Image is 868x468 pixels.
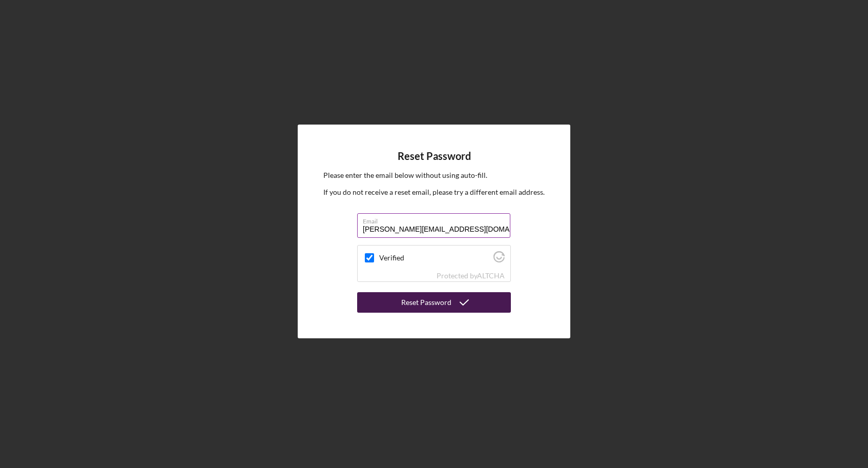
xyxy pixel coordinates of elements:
[323,187,545,198] p: If you do not receive a reset email, please try a different email address.
[363,214,510,225] label: Email
[437,272,505,280] div: Protected by
[357,292,511,313] button: Reset Password
[379,254,490,262] label: Verified
[493,255,505,264] a: Visit Altcha.org
[477,271,505,280] a: Visit Altcha.org
[401,292,451,313] div: Reset Password
[398,150,471,162] h4: Reset Password
[323,170,545,181] p: Please enter the email below without using auto-fill.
